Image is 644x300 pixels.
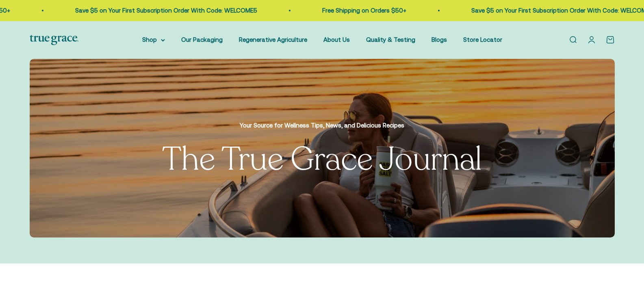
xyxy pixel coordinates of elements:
[323,36,350,43] a: About Us
[162,121,481,130] p: Your Source for Wellness Tips, News, and Delicious Recipes
[73,6,255,15] p: Save $5 on Your First Subscription Order With Code: WELCOME5
[463,36,502,43] a: Store Locator
[142,35,165,45] summary: Shop
[366,36,415,43] a: Quality & Testing
[320,7,404,14] a: Free Shipping on Orders $50+
[239,36,307,43] a: Regenerative Agriculture
[432,36,447,43] a: Blogs
[181,36,223,43] a: Our Packaging
[162,137,481,181] split-lines: The True Grace Journal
